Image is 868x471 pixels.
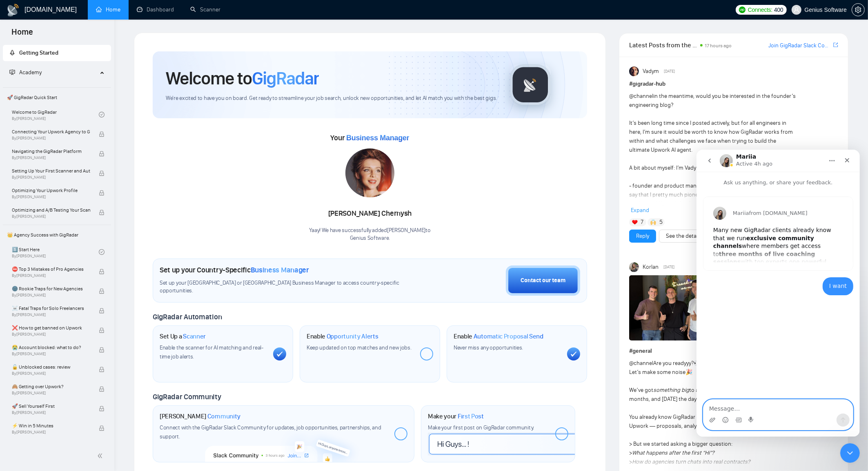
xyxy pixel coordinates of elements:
[794,7,799,13] span: user
[12,391,90,396] span: By [PERSON_NAME]
[664,68,675,75] span: [DATE]
[629,66,639,76] img: Vadym
[852,7,864,13] span: setting
[99,406,105,411] span: lock
[160,265,309,274] h1: Set up your Country-Specific
[99,112,105,117] span: check-circle
[99,151,105,157] span: lock
[12,293,90,298] span: By [PERSON_NAME]
[629,230,656,243] button: Reply
[629,92,797,298] div: in the meantime, would you be interested in the founder’s engineering blog? It’s been long time s...
[705,43,732,49] span: 17 hours ago
[99,170,105,176] span: lock
[12,167,90,175] span: Setting Up Your First Scanner and Auto-Bidder
[12,186,90,195] span: Optimizing Your Upwork Profile
[99,425,105,431] span: lock
[748,5,772,14] span: Connects:
[663,263,674,271] span: [DATE]
[9,50,15,55] span: rocket
[307,344,412,351] span: Keep updated on top matches and new jobs.
[160,412,240,420] h1: [PERSON_NAME]
[12,214,90,219] span: By [PERSON_NAME]
[12,106,99,124] a: Welcome to GigRadarBy[PERSON_NAME]
[99,288,105,294] span: lock
[252,67,319,89] span: GigRadar
[653,387,689,394] em: something big
[166,95,497,102] span: We're excited to have you on board. Get ready to streamline your job search, unlock new opportuni...
[506,265,580,296] button: Contact our team
[12,430,90,435] span: By [PERSON_NAME]
[12,265,90,273] span: ⛔ Top 3 Mistakes of Pro Agencies
[12,243,99,261] a: 1️⃣ Start HereBy[PERSON_NAME]
[629,40,698,50] span: Latest Posts from the GigRadar Community
[458,412,484,420] span: First Post
[345,148,394,197] img: 1686131209112-4.jpg
[137,6,174,13] a: dashboardDashboard
[12,312,90,317] span: By [PERSON_NAME]
[307,332,378,341] h1: Enable
[632,449,714,456] em: What happens after the first “Hi”?
[12,422,90,430] span: ⚡ Win in 5 Minutes
[12,371,90,376] span: By [PERSON_NAME]
[629,275,727,341] img: F09K6TKUH8F-1760013141754.jpg
[632,219,638,225] img: ❤️
[12,352,90,356] span: By [PERSON_NAME]
[454,332,543,341] h1: Enable
[346,134,409,142] span: Business Manager
[454,344,523,351] span: Never miss any opportunities.
[697,150,860,437] iframe: Intercom live chat
[833,42,838,48] span: export
[643,67,659,76] span: Vadym
[99,367,105,372] span: lock
[153,312,222,321] span: GigRadar Automation
[12,128,90,136] span: Connecting Your Upwork Agency to GigRadar
[629,347,838,356] h1: # general
[12,304,90,312] span: ☠️ Fatal Traps for Solo Freelancers
[474,332,543,341] span: Automatic Proposal Send
[650,219,656,225] img: 🙌
[99,269,105,274] span: lock
[99,327,105,333] span: lock
[12,383,90,391] span: 🙈 Getting over Upwork?
[9,69,15,75] span: fund-projection-screen
[166,67,319,89] h1: Welcome to
[840,443,860,463] iframe: Intercom live chat
[12,324,90,332] span: ❌ How to get banned on Upwork
[160,332,206,341] h1: Set Up a
[632,458,750,465] em: How do agencies turn chats into real contracts?
[643,263,659,272] span: Korlan
[99,249,105,255] span: check-circle
[636,232,649,241] a: Reply
[4,89,110,106] span: 🚀 GigRadar Quick Start
[659,230,709,243] button: See the details
[12,402,90,410] span: 🚀 Sell Yourself First
[12,147,90,155] span: Navigating the GigRadar Platform
[99,308,105,314] span: lock
[9,69,42,76] span: Academy
[12,195,90,199] span: By [PERSON_NAME]
[4,227,110,243] span: 👑 Agency Success with GigRadar
[833,41,838,49] a: export
[99,131,105,137] span: lock
[12,363,90,371] span: 🔓 Unblocked cases: review
[309,227,431,242] div: Yaay! We have successfully added [PERSON_NAME] to
[629,360,653,367] span: @channel
[629,93,653,100] span: @channel
[12,136,90,141] span: By [PERSON_NAME]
